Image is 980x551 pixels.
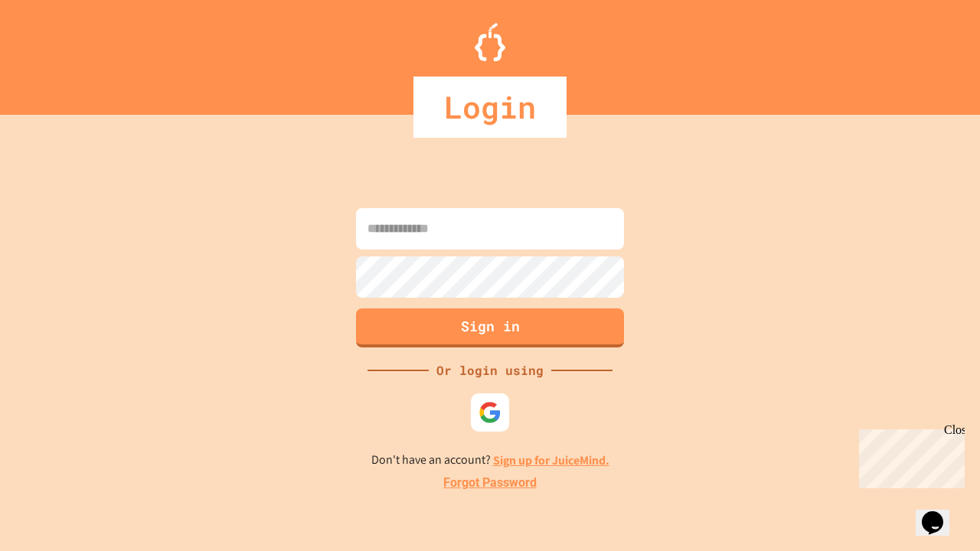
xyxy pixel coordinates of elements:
a: Sign up for JuiceMind. [493,452,609,468]
div: Login [413,77,567,138]
p: Don't have an account? [371,451,609,470]
div: Or login using [429,361,551,380]
button: Sign in [356,308,624,347]
img: Logo.svg [475,23,505,61]
a: Forgot Password [443,474,537,492]
div: Chat with us now!Close [6,6,106,97]
iframe: chat widget [916,490,965,536]
img: google-icon.svg [479,401,501,424]
iframe: chat widget [853,423,965,488]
